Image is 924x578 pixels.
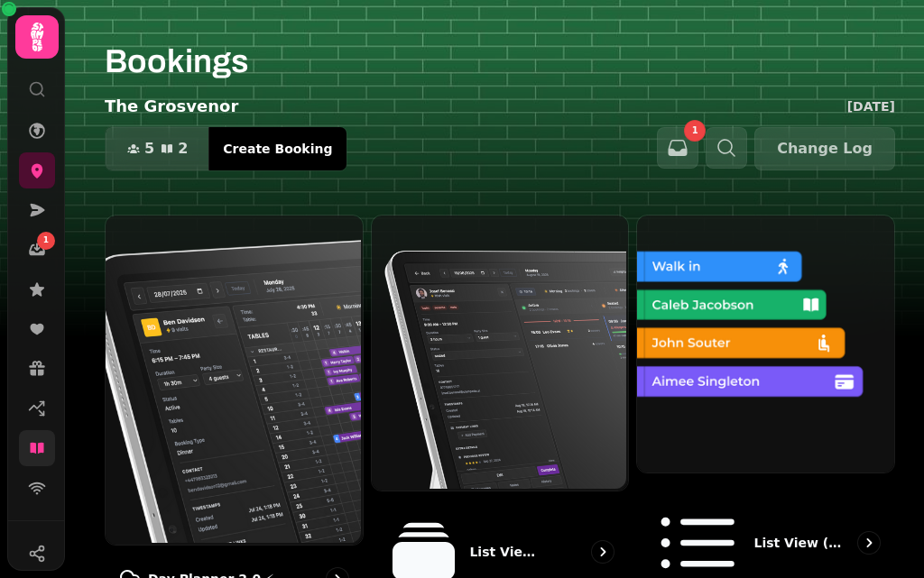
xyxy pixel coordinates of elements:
span: Change Log [777,142,873,156]
img: List view (Old - going soon) [635,214,892,471]
img: List View 2.0 ⚡ (New) [370,214,627,489]
button: Create Booking [208,127,346,170]
p: [DATE] [847,97,895,115]
button: Change Log [754,127,895,170]
p: List View 2.0 ⚡ (New) [469,543,543,561]
a: 1 [19,232,55,268]
span: 1 [692,126,698,135]
button: 52 [106,127,209,170]
span: 2 [178,142,188,156]
img: Day Planner 2.0 ⚡ [104,214,361,543]
span: Create Booking [223,142,332,155]
span: 5 [144,142,154,156]
p: The Grosvenor [105,94,238,119]
span: 1 [43,234,49,247]
svg: go to [594,543,612,561]
svg: go to [860,534,878,552]
p: List view (Old - going soon) [753,534,850,552]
